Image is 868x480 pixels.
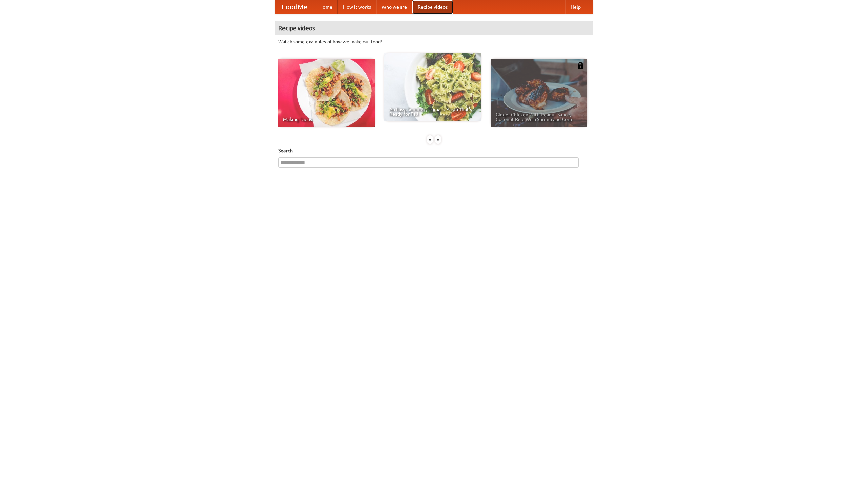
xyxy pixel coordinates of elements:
h5: Search [278,147,590,154]
a: How it works [338,0,376,14]
a: Who we are [376,0,412,14]
p: Watch some examples of how we make our food! [278,38,590,45]
a: FoodMe [275,0,314,14]
img: 483408.png [577,62,584,69]
span: Making Tacos [283,117,370,122]
div: « [427,135,433,144]
a: Making Tacos [278,59,375,127]
a: An Easy, Summery Tomato Pasta That's Ready for Fall [384,53,481,121]
a: Recipe videos [412,0,453,14]
div: » [435,135,441,144]
h4: Recipe videos [275,21,593,35]
a: Home [314,0,338,14]
a: Help [565,0,586,14]
span: An Easy, Summery Tomato Pasta That's Ready for Fall [389,107,476,116]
